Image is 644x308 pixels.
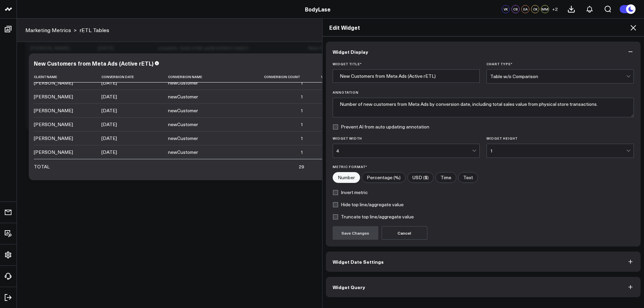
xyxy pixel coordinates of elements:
[333,165,634,169] label: Metric Format*
[333,172,360,183] label: Number
[502,5,510,13] div: VK
[333,214,414,219] label: Truncate top line/aggregate value
[305,5,331,13] a: BodyLase
[333,49,368,54] span: Widget Display
[490,148,626,153] div: 1
[333,69,480,83] input: Enter your widget title
[333,136,480,140] label: Widget Width
[333,202,404,207] label: Hide top line/aggregate value
[541,5,549,13] div: MM
[326,252,641,272] button: Widget Date Settings
[333,284,365,290] span: Widget Query
[333,90,634,94] label: Annotation
[333,98,634,117] textarea: Number of new customers from Meta Ads by conversion date, including total sales value from physic...
[552,7,558,11] span: + 2
[333,226,378,240] button: Save Changes
[326,42,641,62] button: Widget Display
[486,62,634,66] label: Chart Type *
[486,136,634,140] label: Widget Height
[336,148,472,153] div: 4
[551,5,559,13] button: +2
[333,124,429,129] label: Prevent AI from auto updating annotation
[511,5,520,13] div: CS
[333,62,480,66] label: Widget Title *
[407,172,434,183] label: USD ($)
[435,172,456,183] label: Time
[531,5,539,13] div: CK
[362,172,406,183] label: Percentage (%)
[333,190,368,195] label: Invert metric
[382,226,427,240] button: Cancel
[521,5,529,13] div: EA
[490,74,626,79] div: Table w/o Comparison
[333,259,384,264] span: Widget Date Settings
[329,24,638,31] h2: Edit Widget
[458,172,478,183] label: Text
[326,277,641,297] button: Widget Query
